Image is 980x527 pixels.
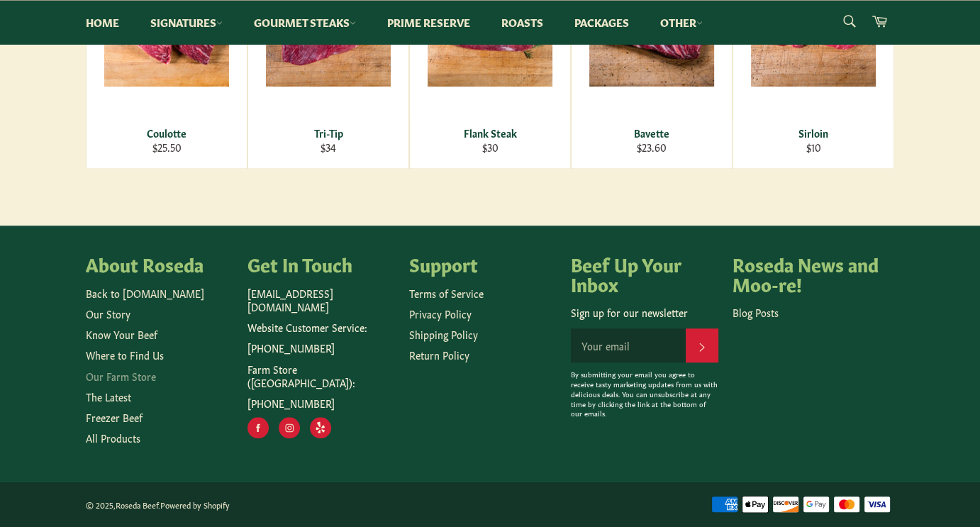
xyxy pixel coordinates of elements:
div: Coulotte [96,126,238,140]
a: Know Your Beef [86,327,157,341]
small: © 2025, . [86,499,230,510]
a: Freezer Beef [86,410,143,424]
input: Your email [571,328,686,362]
a: The Latest [86,389,131,404]
a: Privacy Policy [409,306,472,321]
p: [PHONE_NUMBER] [247,396,395,410]
p: [EMAIL_ADDRESS][DOMAIN_NAME] [247,287,395,314]
a: Our Farm Store [86,369,156,383]
a: Roseda Beef [116,499,158,510]
a: Home [72,1,133,44]
a: Powered by Shopify [160,499,230,510]
p: By submitting your email you agree to receive tasty marketing updates from us with delicious deal... [571,370,718,418]
h4: Beef Up Your Inbox [571,254,718,293]
div: $30 [419,140,562,154]
p: Farm Store ([GEOGRAPHIC_DATA]): [247,362,395,390]
a: Our Story [86,306,130,321]
div: $23.60 [581,140,723,154]
div: Sirloin [742,126,885,140]
div: Flank Steak [419,126,562,140]
a: Where to Find Us [86,348,164,362]
a: Other [646,1,717,44]
a: Gourmet Steaks [240,1,370,44]
h4: Roseda News and Moo-re! [733,254,880,293]
a: Signatures [136,1,237,44]
div: $10 [742,140,885,154]
a: Roasts [487,1,557,44]
h4: About Roseda [86,254,233,274]
div: $34 [257,140,400,154]
a: Return Policy [409,348,469,362]
a: Packages [560,1,643,44]
a: Shipping Policy [409,327,478,341]
h4: Support [409,254,557,274]
a: Prime Reserve [373,1,484,44]
a: All Products [86,431,140,445]
p: Sign up for our newsletter [571,306,718,319]
a: Terms of Service [409,286,484,300]
h4: Get In Touch [247,254,395,274]
a: Blog Posts [733,305,779,319]
div: $25.50 [96,140,238,154]
div: Tri-Tip [257,126,400,140]
a: Back to [DOMAIN_NAME] [86,286,204,300]
div: Bavette [581,126,723,140]
p: [PHONE_NUMBER] [247,341,395,355]
p: Website Customer Service: [247,321,395,334]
